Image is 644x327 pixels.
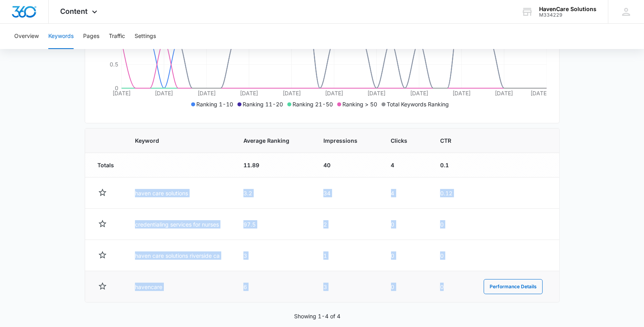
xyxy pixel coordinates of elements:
td: 0 [431,271,474,302]
span: Ranking 1-10 [197,101,234,108]
td: 2 [314,209,382,240]
tspan: [DATE] [197,90,215,96]
td: 0 [382,209,431,240]
button: Settings [135,24,156,49]
tspan: [DATE] [367,90,386,96]
span: Total Keywords Ranking [387,101,449,108]
tspan: 0.5 [110,61,118,68]
tspan: [DATE] [325,90,343,96]
button: Overview [14,24,39,49]
td: 0 [431,209,474,240]
div: account name [539,6,597,12]
td: 3.2 [234,178,314,209]
tspan: 0 [115,85,118,91]
td: haven care solutions riverside ca [125,240,234,271]
td: haven care solutions [125,178,234,209]
div: account id [539,12,597,18]
span: Ranking 11-20 [243,101,283,108]
td: 34 [314,178,382,209]
p: Showing 1-4 of 4 [294,312,340,320]
button: Pages [83,24,99,49]
td: Totals [85,153,126,178]
span: Keyword [135,136,213,145]
tspan: [DATE] [155,90,173,96]
span: Ranking 21-50 [293,101,333,108]
span: CTR [440,136,453,145]
td: 4 [382,178,431,209]
span: Clicks [391,136,410,145]
td: 0 [431,240,474,271]
tspan: [DATE] [282,90,300,96]
span: Content [61,7,88,15]
td: 3 [314,271,382,302]
button: Keywords [48,24,74,49]
button: Traffic [109,24,125,49]
td: 0 [382,240,431,271]
tspan: [DATE] [530,90,548,96]
span: Ranking > 50 [343,101,378,108]
tspan: [DATE] [495,90,513,96]
td: 97.5 [234,209,314,240]
td: 0 [382,271,431,302]
td: 4 [382,153,431,178]
button: Performance Details [484,279,543,294]
span: Average Ranking [243,136,293,145]
td: 3 [234,240,314,271]
td: havencare [125,271,234,302]
tspan: [DATE] [410,90,428,96]
span: Impressions [323,136,361,145]
tspan: [DATE] [240,90,258,96]
td: 6 [234,271,314,302]
td: 0.12 [431,178,474,209]
td: credentialing services for nurses [125,209,234,240]
td: 0.1 [431,153,474,178]
td: 1 [314,240,382,271]
tspan: [DATE] [452,90,471,96]
tspan: [DATE] [112,90,131,96]
td: 11.89 [234,153,314,178]
td: 40 [314,153,382,178]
